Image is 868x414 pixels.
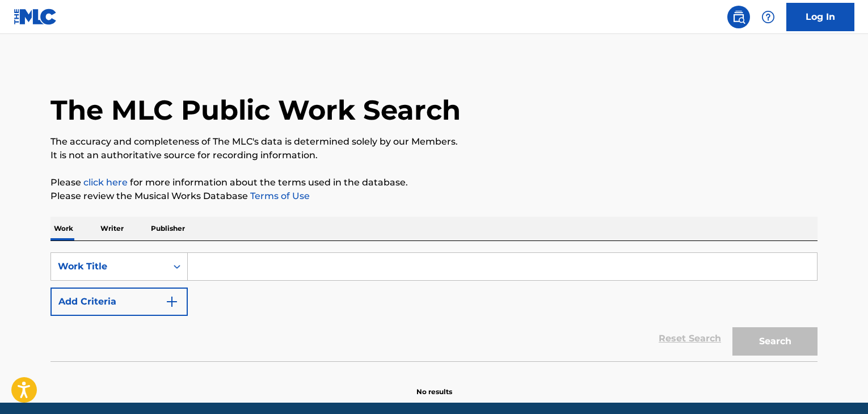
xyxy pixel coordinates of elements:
p: The accuracy and completeness of The MLC's data is determined solely by our Members. [50,135,818,149]
img: MLC Logo [14,9,57,25]
p: Writer [97,217,127,240]
button: Add Criteria [50,288,188,316]
img: 9d2ae6d4665cec9f34b9.svg [165,295,179,309]
div: Help [757,6,779,28]
img: search [732,10,745,24]
p: Please review the Musical Works Database [50,189,818,203]
p: Work [50,217,77,240]
p: Publisher [148,217,188,240]
a: click here [83,177,128,188]
form: Search Form [50,252,818,361]
iframe: Chat Widget [811,360,868,414]
div: Work Title [58,260,160,273]
a: Public Search [727,6,750,28]
p: No results [416,373,452,397]
p: It is not an authoritative source for recording information. [50,149,818,162]
a: Terms of Use [248,191,310,201]
p: Please for more information about the terms used in the database. [50,176,818,189]
img: help [761,10,775,24]
a: Log In [786,3,854,31]
h1: The MLC Public Work Search [50,93,461,127]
